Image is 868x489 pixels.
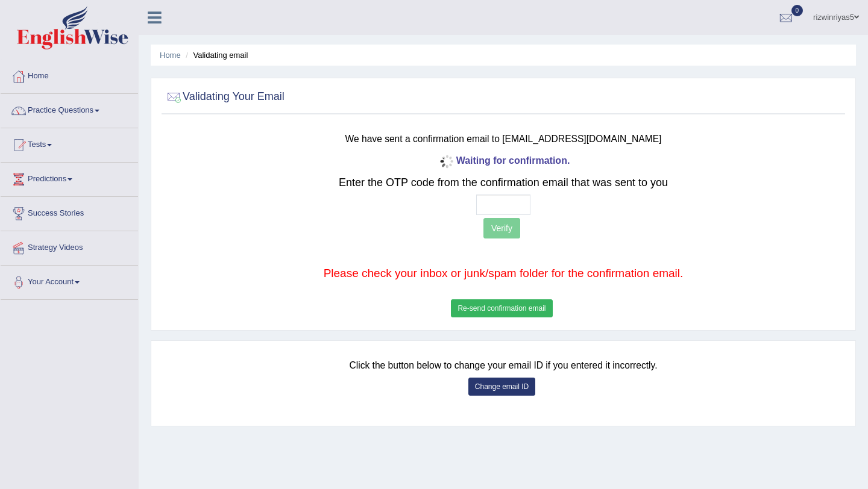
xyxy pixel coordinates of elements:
small: We have sent a confirmation email to [EMAIL_ADDRESS][DOMAIN_NAME] [345,134,662,144]
a: Tests [1,128,138,158]
a: Practice Questions [1,94,138,124]
li: Validating email [183,49,248,61]
img: icon-progress-circle-small.gif [437,152,456,171]
p: Please check your inbox or junk/spam folder for the confirmation email. [222,265,784,282]
a: Predictions [1,163,138,193]
a: Strategy Videos [1,231,138,261]
b: Waiting for confirmation. [437,155,570,166]
a: Your Account [1,266,138,296]
small: Click the button below to change your email ID if you entered it incorrectly. [349,360,657,370]
span: 0 [791,5,804,16]
a: Home [1,60,138,90]
h2: Validating Your Email [165,88,285,106]
a: Home [160,51,181,60]
h2: Enter the OTP code from the confirmation email that was sent to you [222,177,784,189]
button: Re-send confirmation email [451,299,552,317]
a: Success Stories [1,197,138,227]
button: Change email ID [468,378,535,396]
